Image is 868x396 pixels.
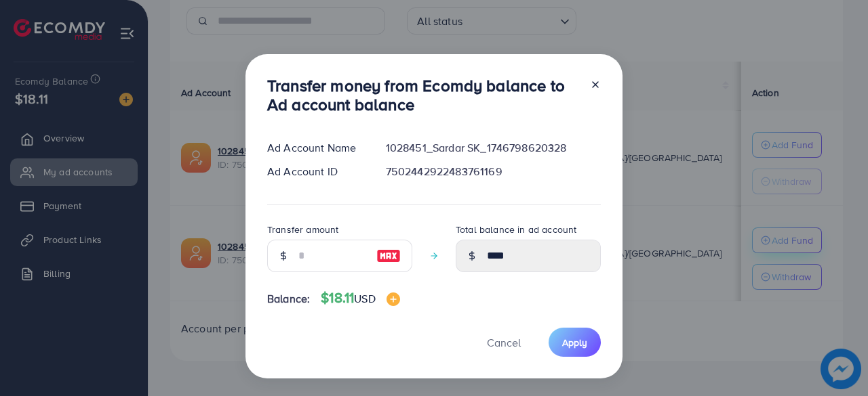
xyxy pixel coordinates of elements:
span: USD [354,291,375,306]
img: image [387,292,400,306]
h3: Transfer money from Ecomdy balance to Ad account balance [267,76,579,115]
div: 7502442922483761169 [375,164,612,179]
div: Ad Account Name [256,140,375,156]
div: 1028451_Sardar SK_1746798620328 [375,140,612,156]
label: Total balance in ad account [456,223,576,236]
img: image [376,248,401,264]
label: Transfer amount [267,223,338,236]
span: Cancel [487,335,521,350]
span: Apply [562,336,587,349]
button: Cancel [470,328,538,357]
button: Apply [549,328,601,357]
div: Ad Account ID [256,164,375,179]
span: Balance: [267,291,310,307]
h4: $18.11 [321,290,399,307]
